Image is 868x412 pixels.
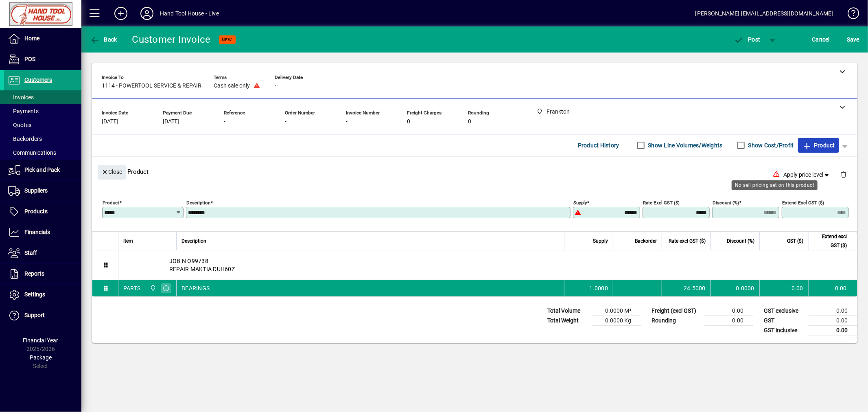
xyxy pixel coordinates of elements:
span: Communications [8,149,56,156]
span: GST ($) [787,237,803,245]
span: Supply [593,237,608,245]
div: Hand Tool House - Live [160,7,219,20]
span: Close [101,165,122,179]
span: 1.0000 [590,284,608,292]
span: Staff [24,250,37,256]
span: 1114 - POWERTOOL SERVICE & REPAIR [102,83,201,89]
td: 0.0000 Kg [592,316,641,325]
span: Financial Year [23,337,59,344]
td: 0.0000 M³ [592,306,641,316]
button: Apply price level [781,167,834,182]
span: [DATE] [102,118,118,125]
button: Save [845,32,861,47]
button: Delete [834,165,853,184]
td: Freight (excl GST) [647,306,704,316]
span: 0 [468,118,471,125]
span: ave [847,33,859,46]
button: Product History [575,138,623,153]
div: [PERSON_NAME] [EMAIL_ADDRESS][DOMAIN_NAME] [695,7,833,20]
td: Total Volume [543,306,592,316]
a: Products [4,202,81,222]
span: - [285,118,286,125]
label: Show Cost/Profit [747,141,794,149]
a: Quotes [4,118,81,132]
span: Frankton [148,284,157,293]
a: Pick and Pack [4,160,81,180]
span: Quotes [8,122,31,128]
a: Invoices [4,90,81,104]
span: S [847,36,850,43]
button: Add [108,6,134,21]
span: Reports [24,270,44,277]
span: Financials [24,229,50,235]
span: 0 [407,118,410,125]
span: - [346,118,348,125]
a: Suppliers [4,181,81,201]
td: GST [760,316,809,325]
a: Staff [4,243,81,263]
span: Package [30,354,52,361]
a: Support [4,305,81,326]
span: Discount (%) [727,237,754,245]
span: Pick and Pack [24,167,60,173]
a: Settings [4,285,81,305]
span: Cash sale only [214,83,250,89]
td: Rounding [647,316,704,325]
mat-label: Description [186,199,210,205]
td: 0.00 [704,306,753,316]
span: Backorders [8,136,42,142]
td: 0.0000 [711,280,759,296]
span: Payments [8,108,39,114]
span: Suppliers [24,187,48,194]
td: 0.00 [808,280,857,296]
span: NEW [222,37,232,42]
td: 0.00 [704,316,753,325]
td: 0.00 [809,325,857,335]
span: Product [802,139,835,152]
span: Item [123,237,133,245]
button: Close [98,165,126,180]
span: Home [24,35,39,42]
mat-label: Supply [573,199,587,205]
span: Product History [578,139,619,152]
app-page-header-button: Back [81,32,126,47]
div: No sell pricing set on this product [732,180,818,190]
td: 0.00 [809,306,857,316]
td: Total Weight [543,316,592,325]
td: GST exclusive [760,306,809,316]
span: Rate excl GST ($) [669,237,706,245]
a: Payments [4,104,81,118]
div: PARTS [123,284,140,292]
a: Financials [4,222,81,243]
span: Description [181,237,206,245]
button: Post [730,32,765,47]
mat-label: Product [103,199,119,205]
button: Cancel [810,32,832,47]
span: Cancel [812,33,830,46]
mat-label: Rate excl GST ($) [643,199,680,205]
button: Profile [134,6,160,21]
td: GST inclusive [760,325,809,335]
span: POS [24,56,35,62]
button: Product [798,138,839,153]
span: P [748,36,752,43]
app-page-header-button: Close [96,168,128,175]
span: Apply price level [784,171,831,179]
td: 0.00 [809,316,857,325]
span: - [224,118,225,125]
a: Knowledge Base [842,2,858,28]
span: BEARINGS [181,284,210,292]
mat-label: Extend excl GST ($) [782,199,824,205]
span: Backorder [635,237,657,245]
span: Settings [24,291,45,298]
a: POS [4,49,81,70]
span: Support [24,312,45,318]
a: Home [4,28,81,49]
td: 0.00 [759,280,808,296]
a: Backorders [4,132,81,146]
span: ost [734,36,761,43]
button: Back [88,32,119,47]
span: [DATE] [163,118,179,125]
span: Extend excl GST ($) [813,232,847,250]
span: Customers [24,77,52,83]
